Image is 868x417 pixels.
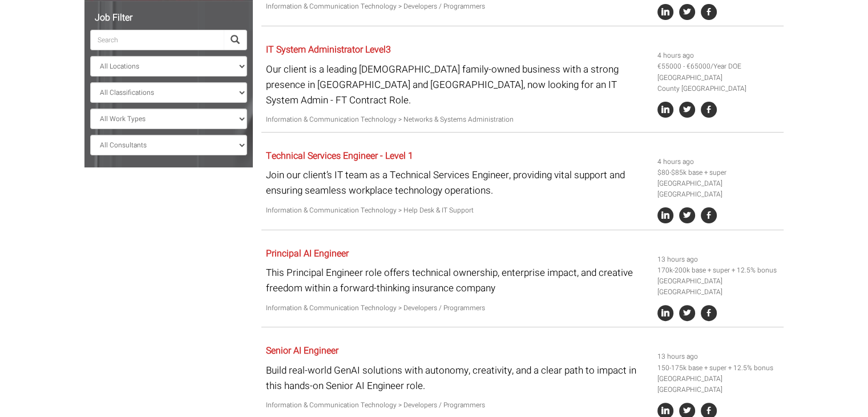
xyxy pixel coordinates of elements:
[657,363,780,374] li: 150-175k base + super + 12.5% bonus
[90,13,247,23] h5: Job Filter
[266,43,391,57] a: IT System Administrator Level3
[657,254,780,265] li: 13 hours ago
[266,167,649,198] p: Join our client’s IT team as a Technical Services Engineer, providing vital support and ensuring ...
[657,276,780,298] li: [GEOGRAPHIC_DATA] [GEOGRAPHIC_DATA]
[266,62,649,109] p: Our client is a leading [DEMOGRAPHIC_DATA] family-owned business with a strong presence in [GEOGR...
[266,400,649,411] p: Information & Communication Technology > Developers / Programmers
[266,1,649,12] p: Information & Communication Technology > Developers / Programmers
[90,30,224,50] input: Search
[266,149,413,163] a: Technical Services Engineer - Level 1
[657,157,780,167] li: 4 hours ago
[657,73,780,94] li: [GEOGRAPHIC_DATA] County [GEOGRAPHIC_DATA]
[657,50,780,61] li: 4 hours ago
[266,344,338,358] a: Senior AI Engineer
[266,265,649,296] p: This Principal Engineer role offers technical ownership, enterprise impact, and creative freedom ...
[657,178,780,200] li: [GEOGRAPHIC_DATA] [GEOGRAPHIC_DATA]
[657,265,780,276] li: 170k-200k base + super + 12.5% bonus
[657,374,780,395] li: [GEOGRAPHIC_DATA] [GEOGRAPHIC_DATA]
[266,247,349,260] a: Principal AI Engineer
[266,114,649,125] p: Information & Communication Technology > Networks & Systems Administration
[266,363,649,394] p: Build real-world GenAI solutions with autonomy, creativity, and a clear path to impact in this ha...
[657,167,780,178] li: $80-$85k base + super
[266,303,649,314] p: Information & Communication Technology > Developers / Programmers
[266,205,649,216] p: Information & Communication Technology > Help Desk & IT Support
[657,61,780,72] li: €55000 - €65000/Year DOE
[657,351,780,362] li: 13 hours ago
